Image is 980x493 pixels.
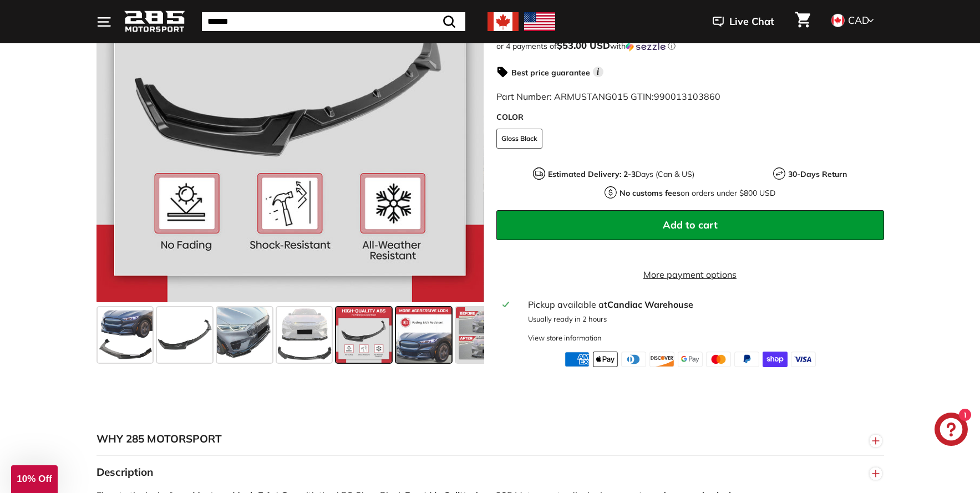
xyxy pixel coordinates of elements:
[496,210,884,240] button: Add to cart
[788,169,847,179] strong: 30-Days Return
[620,188,681,198] strong: No customs fees
[931,413,971,449] inbox-online-store-chat: Shopify online store chat
[202,12,465,31] input: Search
[620,187,775,199] p: on orders under $800 USD
[698,8,789,35] button: Live Chat
[496,40,884,52] div: or 4 payments of$53.00 USDwithSezzle Click to learn more about Sezzle
[626,42,666,52] img: Sezzle
[496,111,884,123] label: COLOR
[593,67,603,77] span: i
[729,14,774,29] span: Live Chat
[763,352,788,367] img: shopify_pay
[654,91,720,102] span: 990013103860
[511,68,590,78] strong: Best price guarantee
[528,314,877,324] p: Usually ready in 2 hours
[528,298,877,311] div: Pickup available at
[97,456,884,489] button: Description
[706,352,731,367] img: master
[789,3,817,40] a: Cart
[496,268,884,281] a: More payment options
[663,218,718,231] span: Add to cart
[548,169,694,180] p: Days (Can & US)
[791,352,816,367] img: visa
[528,333,602,343] div: View store information
[496,91,720,102] span: Part Number: ARMUSTANG015 GTIN:
[607,299,693,310] strong: Candiac Warehouse
[11,465,58,493] div: 10% Off
[678,352,703,367] img: google_pay
[557,39,610,51] span: $53.00 USD
[548,169,636,179] strong: Estimated Delivery: 2-3
[97,423,884,456] button: WHY 285 MOTORSPORT
[848,14,869,27] span: CAD
[17,474,52,484] span: 10% Off
[621,352,646,367] img: diners_club
[496,40,884,52] div: or 4 payments of with
[593,352,618,367] img: apple_pay
[565,352,590,367] img: american_express
[124,9,185,35] img: Logo_285_Motorsport_areodynamics_components
[734,352,759,367] img: paypal
[649,352,674,367] img: discover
